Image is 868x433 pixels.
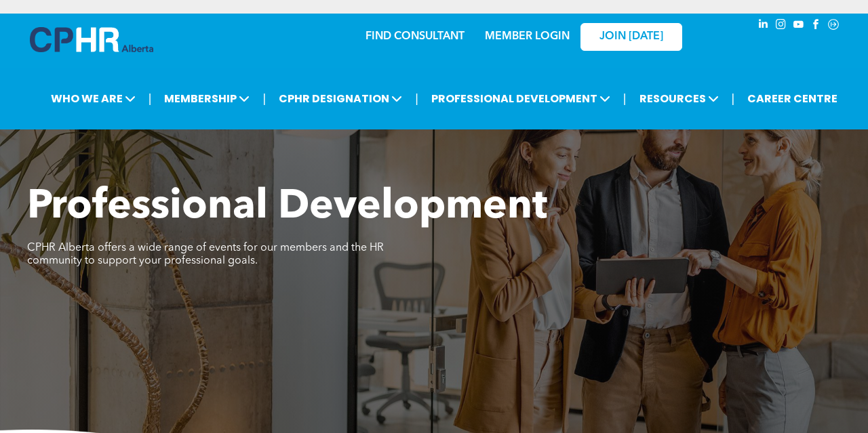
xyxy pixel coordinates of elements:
[732,85,735,112] li: |
[27,187,547,228] span: Professional Development
[580,23,682,51] a: JOIN [DATE]
[160,86,254,111] span: MEMBERSHIP
[773,17,788,35] a: instagram
[47,86,140,111] span: WHO WE ARE
[427,86,614,111] span: PROFESSIONAL DEVELOPMENT
[275,86,406,111] span: CPHR DESIGNATION
[743,86,842,111] a: CAREER CENTRE
[623,85,627,112] li: |
[27,243,384,266] span: CPHR Alberta offers a wide range of events for our members and the HR community to support your p...
[791,17,806,35] a: youtube
[755,17,770,35] a: linkedin
[485,31,570,42] a: MEMBER LOGIN
[826,17,841,35] a: Social network
[366,31,465,42] a: FIND CONSULTANT
[262,85,266,112] li: |
[599,30,663,43] span: JOIN [DATE]
[149,85,152,112] li: |
[808,17,823,35] a: facebook
[30,27,153,52] img: A blue and white logo for cp alberta
[635,86,723,111] span: RESOURCES
[415,85,418,112] li: |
